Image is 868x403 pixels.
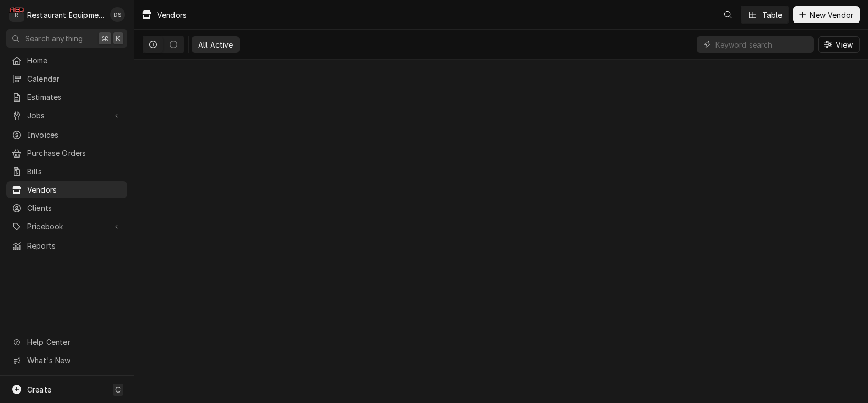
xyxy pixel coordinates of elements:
div: Table [762,9,783,20]
span: Clients [27,203,122,214]
a: Purchase Orders [6,144,127,162]
a: Go to Pricebook [6,218,127,235]
span: Vendors [27,184,122,195]
span: What's New [27,355,121,366]
span: Jobs [27,110,106,121]
span: Help Center [27,337,121,348]
span: New Vendor [808,9,855,20]
span: Calendar [27,73,122,84]
a: Go to Jobs [6,107,127,124]
a: Reports [6,237,127,254]
span: ⌘ [101,33,108,44]
span: C [115,384,121,395]
div: Derek Stewart's Avatar [110,7,125,22]
a: Clients [6,199,127,217]
span: Reports [27,240,122,251]
span: Home [27,55,122,66]
button: New Vendor [793,6,860,23]
button: View [818,36,860,53]
a: Calendar [6,70,127,87]
span: View [833,39,855,50]
span: Create [27,385,51,394]
input: Keyword search [715,36,809,53]
a: Go to Help Center [6,333,127,351]
span: Estimates [27,92,122,103]
div: DS [110,7,125,22]
span: K [116,33,121,44]
button: Search anything⌘K [6,29,127,48]
div: Restaurant Equipment Diagnostics [27,9,104,20]
button: Open search [720,6,736,23]
span: Pricebook [27,221,106,232]
span: Purchase Orders [27,148,122,159]
span: Invoices [27,129,122,140]
a: Vendors [6,181,127,198]
a: Invoices [6,126,127,143]
a: Go to What's New [6,352,127,369]
a: Home [6,52,127,69]
div: Restaurant Equipment Diagnostics's Avatar [9,7,24,22]
div: R [9,7,24,22]
span: Bills [27,166,122,177]
div: All Active [198,39,233,50]
span: Search anything [25,33,83,44]
a: Bills [6,163,127,180]
a: Estimates [6,88,127,106]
